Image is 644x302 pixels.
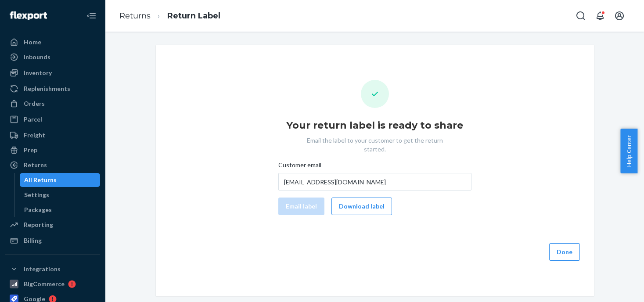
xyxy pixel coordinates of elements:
div: Parcel [24,115,42,124]
div: Settings [24,191,49,199]
a: Returns [119,11,151,21]
div: Freight [24,131,45,140]
a: Billing [5,234,100,248]
div: Billing [24,236,42,245]
a: Return Label [167,11,220,21]
button: Close Navigation [83,7,100,25]
div: Reporting [24,220,53,229]
a: Freight [5,128,100,142]
div: Inventory [24,68,52,77]
a: Replenishments [5,82,100,96]
a: Settings [20,188,101,202]
img: Flexport logo [10,11,47,20]
div: BigCommerce [24,280,65,288]
button: Help Center [620,129,637,173]
a: Prep [5,143,100,157]
a: Parcel [5,112,100,126]
div: Home [24,38,41,47]
button: Done [549,243,580,261]
div: Prep [24,146,37,155]
ol: breadcrumbs [112,3,227,29]
button: Integrations [5,262,100,276]
div: Integrations [24,265,61,273]
button: Email label [278,198,324,215]
p: Email the label to your customer to get the return started. [298,136,452,154]
button: Open account menu [611,7,628,25]
a: Inbounds [5,50,100,64]
div: Packages [24,205,52,214]
span: Customer email [278,161,321,173]
a: Returns [5,158,100,172]
a: Packages [20,203,101,217]
a: BigCommerce [5,277,100,291]
a: All Returns [20,173,101,187]
button: Open Search Box [572,7,590,25]
button: Download label [331,198,392,215]
button: Open notifications [591,7,609,25]
a: Home [5,35,100,49]
a: Inventory [5,66,100,80]
div: Orders [24,99,45,108]
a: Reporting [5,218,100,232]
h1: Your return label is ready to share [286,119,463,133]
input: Customer email [278,173,471,191]
div: All Returns [24,176,57,184]
a: Orders [5,97,100,111]
div: Inbounds [24,53,50,61]
div: Returns [24,161,47,169]
div: Replenishments [24,84,70,93]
